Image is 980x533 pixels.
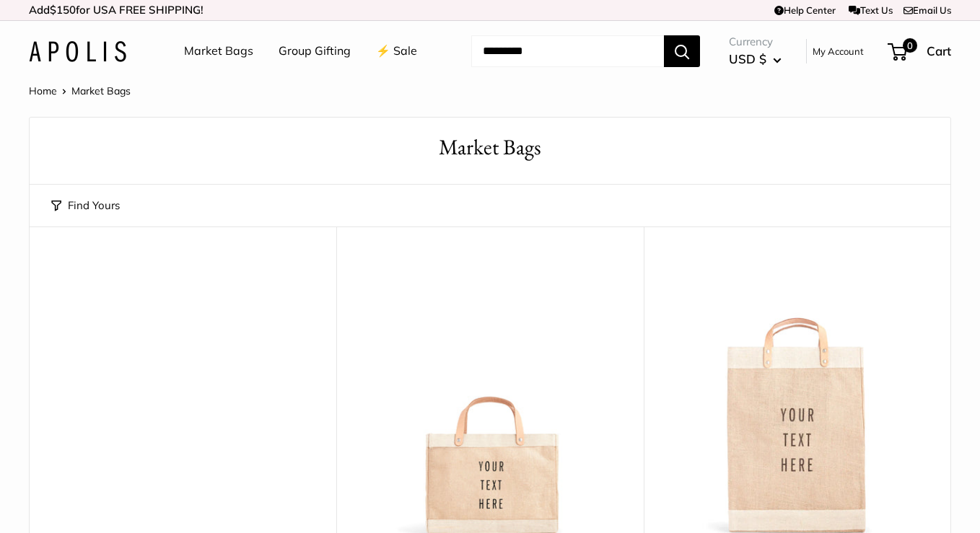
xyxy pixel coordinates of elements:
[29,84,57,97] a: Home
[184,40,253,62] a: Market Bags
[903,38,917,53] span: 0
[774,4,836,16] a: Help Center
[279,40,351,62] a: Group Gifting
[889,40,951,63] a: 0 Cart
[813,43,864,60] a: My Account
[729,48,782,71] button: USD $
[29,41,126,62] img: Apolis
[51,132,929,163] h1: Market Bags
[50,3,76,17] span: $150
[729,32,782,52] span: Currency
[376,40,417,62] a: ⚡️ Sale
[71,84,131,97] span: Market Bags
[664,35,700,67] button: Search
[904,4,951,16] a: Email Us
[51,195,120,216] button: Find Yours
[729,51,766,66] span: USD $
[849,4,893,16] a: Text Us
[471,35,664,67] input: Search...
[29,82,131,100] nav: Breadcrumb
[927,43,951,58] span: Cart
